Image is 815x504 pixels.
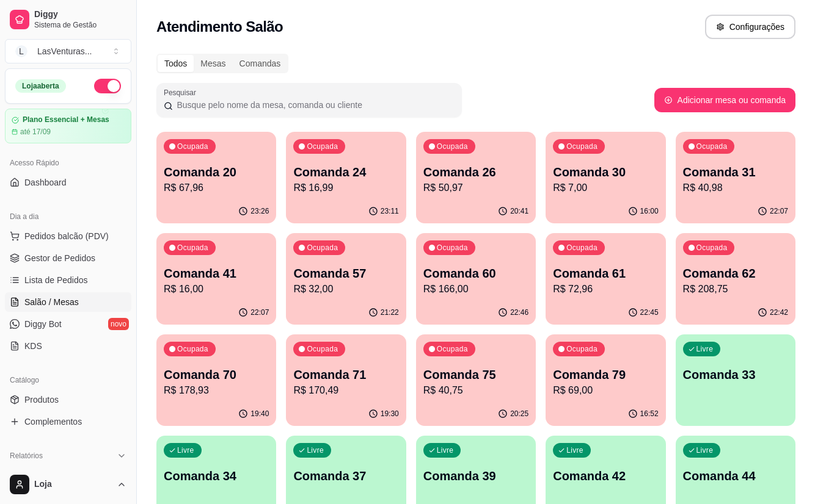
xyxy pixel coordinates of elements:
span: Diggy [34,9,126,20]
button: OcupadaComanda 20R$ 67,9623:26 [156,132,276,223]
p: Comanda 42 [553,467,658,484]
button: LivreComanda 33 [676,334,795,426]
a: Diggy Botnovo [5,314,131,334]
button: OcupadaComanda 75R$ 40,7520:25 [416,334,536,426]
p: 21:22 [381,308,399,317]
button: Select a team [5,39,131,63]
p: R$ 67,96 [164,181,269,195]
p: Comanda 70 [164,366,269,383]
button: OcupadaComanda 24R$ 16,9923:11 [286,132,406,223]
button: Configurações [705,15,795,39]
a: Produtos [5,390,131,409]
a: Dashboard [5,173,131,192]
p: Ocupada [566,142,598,151]
button: Loja [5,470,131,499]
p: Ocupada [437,243,468,253]
p: R$ 40,98 [683,181,788,195]
p: Comanda 24 [293,164,398,181]
a: Gestor de Pedidos [5,248,131,268]
p: 19:30 [381,409,399,419]
div: Mesas [194,55,232,72]
p: Comanda 31 [683,164,788,181]
span: Relatórios [10,451,43,461]
p: Comanda 30 [553,164,658,181]
a: KDS [5,336,131,356]
p: R$ 32,00 [293,282,398,297]
span: Complementos [24,416,82,428]
p: Ocupada [566,243,598,253]
button: OcupadaComanda 41R$ 16,0022:07 [156,233,276,325]
p: 19:40 [250,409,269,419]
div: LasVenturas ... [37,45,92,57]
div: Loja aberta [15,79,66,93]
p: Ocupada [177,142,208,151]
span: Dashboard [24,176,67,189]
p: Ocupada [566,344,598,354]
p: R$ 170,49 [293,383,398,398]
p: Comanda 75 [423,366,528,383]
div: Dia a dia [5,207,131,226]
p: R$ 72,96 [553,282,658,297]
p: R$ 208,75 [683,282,788,297]
a: DiggySistema de Gestão [5,5,131,34]
span: KDS [24,340,42,352]
span: Diggy Bot [24,318,62,330]
p: R$ 7,00 [553,181,658,195]
p: Ocupada [696,142,728,151]
span: Produtos [24,394,59,406]
p: Livre [696,344,714,354]
div: Acesso Rápido [5,153,131,173]
p: Livre [566,445,583,455]
p: Comanda 71 [293,366,398,383]
button: Adicionar mesa ou comanda [654,88,795,112]
span: L [15,45,27,57]
p: Ocupada [437,344,468,354]
p: Comanda 79 [553,366,658,383]
h2: Atendimento Salão [156,17,283,37]
button: OcupadaComanda 62R$ 208,7522:42 [676,233,795,325]
p: Ocupada [307,344,338,354]
p: Comanda 41 [164,265,269,282]
span: Loja [34,479,112,490]
div: Catálogo [5,370,131,390]
article: até 17/09 [20,127,51,137]
article: Plano Essencial + Mesas [23,115,109,124]
p: 16:00 [640,206,659,216]
button: OcupadaComanda 57R$ 32,0021:22 [286,233,406,325]
button: OcupadaComanda 70R$ 178,9319:40 [156,334,276,426]
p: Comanda 34 [164,467,269,484]
div: Todos [158,55,194,72]
button: OcupadaComanda 30R$ 7,0016:00 [546,132,665,223]
p: R$ 16,00 [164,282,269,297]
p: 22:07 [250,308,269,317]
button: OcupadaComanda 61R$ 72,9622:45 [546,233,665,325]
p: Ocupada [177,344,208,354]
button: OcupadaComanda 26R$ 50,9720:41 [416,132,536,223]
p: Comanda 44 [683,467,788,484]
button: Pedidos balcão (PDV) [5,226,131,246]
p: Comanda 39 [423,467,528,484]
p: Livre [307,445,324,455]
p: R$ 166,00 [423,282,528,297]
p: Ocupada [437,142,468,151]
p: Ocupada [307,243,338,253]
p: 22:45 [640,308,659,317]
p: Comanda 33 [683,366,788,383]
p: Ocupada [177,243,208,253]
button: OcupadaComanda 60R$ 166,0022:46 [416,233,536,325]
p: R$ 178,93 [164,383,269,398]
p: Ocupada [307,142,338,151]
p: Livre [437,445,454,455]
p: 22:42 [770,308,788,317]
span: Lista de Pedidos [24,274,88,286]
p: 23:26 [250,206,269,216]
p: 22:46 [510,308,528,317]
a: Plano Essencial + Mesasaté 17/09 [5,109,131,143]
button: OcupadaComanda 31R$ 40,9822:07 [676,132,795,223]
p: 23:11 [381,206,399,216]
p: 20:25 [510,409,528,419]
p: R$ 40,75 [423,383,528,398]
p: Comanda 37 [293,467,398,484]
p: R$ 16,99 [293,181,398,195]
p: Ocupada [696,243,728,253]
